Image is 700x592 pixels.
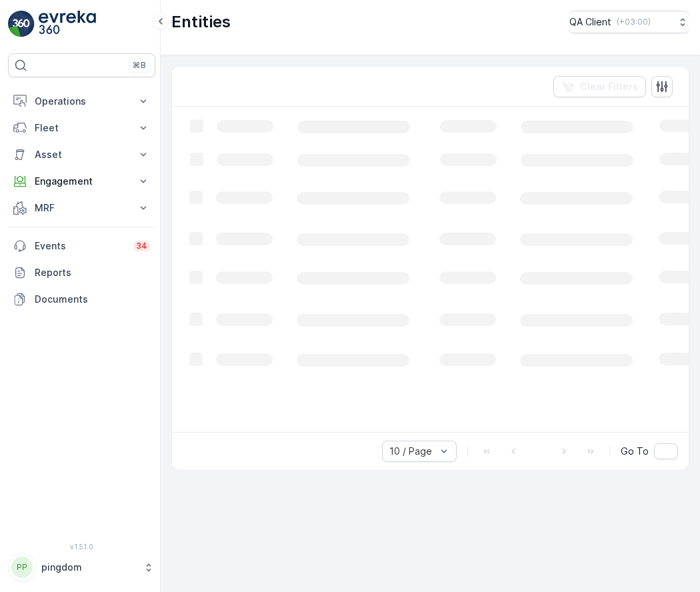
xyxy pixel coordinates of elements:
[8,168,155,195] button: Engagement
[8,286,155,313] a: Documents
[41,561,137,574] p: pingdom
[171,11,231,33] p: Entities
[8,259,155,286] a: Reports
[8,543,155,551] span: v 1.51.0
[553,76,646,97] button: Clear Filters
[8,115,155,141] button: Fleet
[617,17,651,27] p: ( +03:00 )
[580,80,638,93] p: Clear Filters
[35,121,129,135] p: Fleet
[35,95,129,108] p: Operations
[35,148,129,161] p: Asset
[136,241,147,251] p: 34
[569,11,689,33] button: QA Client(+03:00)
[35,201,129,215] p: MRF
[8,233,155,259] a: Events34
[133,60,146,71] p: ⌘B
[39,11,96,37] img: logo_light-DOdMpM7g.png
[621,445,649,458] span: Go To
[11,557,33,578] div: PP
[8,11,35,37] img: logo
[569,15,611,29] p: QA Client
[8,88,155,115] button: Operations
[35,239,125,253] p: Events
[8,195,155,221] button: MRF
[8,553,155,581] button: PPpingdom
[35,175,129,188] p: Engagement
[35,293,150,306] p: Documents
[8,141,155,168] button: Asset
[35,266,150,279] p: Reports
